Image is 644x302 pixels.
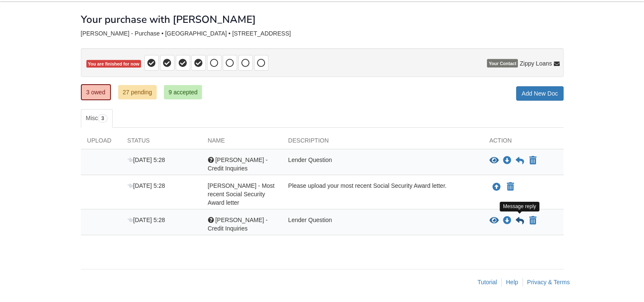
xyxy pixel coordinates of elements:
[121,136,202,149] div: Status
[118,85,157,99] a: 27 pending
[478,279,497,286] a: Tutorial
[282,136,483,149] div: Description
[506,279,518,286] a: Help
[487,59,518,68] span: Your Contact
[489,217,499,225] button: View Susan Morrison - Credit Inquiries
[282,156,483,173] div: Lender Question
[208,156,268,172] span: [PERSON_NAME] - Credit Inquiries
[98,114,108,123] span: 3
[527,279,570,286] a: Privacy & Terms
[489,156,499,165] button: View Fredda Morrison - Credit Inquiries
[81,84,111,100] a: 3 owed
[208,217,268,232] span: [PERSON_NAME] - Credit Inquiries
[127,182,165,189] span: [DATE] 5:28
[528,216,537,226] button: Declare Susan Morrison - Credit Inquiries not applicable
[503,157,511,164] a: Download Fredda Morrison - Credit Inquiries
[127,156,165,163] span: [DATE] 5:28
[506,182,515,192] button: Declare Fredda Morrison - Most recent Social Security Award letter not applicable
[208,182,275,206] span: [PERSON_NAME] - Most recent Social Security Award letter
[282,216,483,233] div: Lender Question
[202,136,282,149] div: Name
[282,181,483,207] div: Please upload your most recent Social Security Award letter.
[86,60,141,68] span: You are finished for now
[483,136,564,149] div: Action
[81,30,564,37] div: [PERSON_NAME] - Purchase • [GEOGRAPHIC_DATA] • [STREET_ADDRESS]
[503,217,511,224] a: Download Susan Morrison - Credit Inquiries
[528,156,537,166] button: Declare Fredda Morrison - Credit Inquiries not applicable
[492,181,502,192] button: Upload Fredda Morrison - Most recent Social Security Award letter
[500,202,539,211] div: Message reply
[81,14,256,25] h1: Your purchase with [PERSON_NAME]
[516,86,564,101] a: Add New Doc
[127,217,165,223] span: [DATE] 5:28
[520,59,552,68] span: Zippy Loans
[81,109,113,128] a: Misc
[164,85,202,99] a: 9 accepted
[81,136,121,149] div: Upload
